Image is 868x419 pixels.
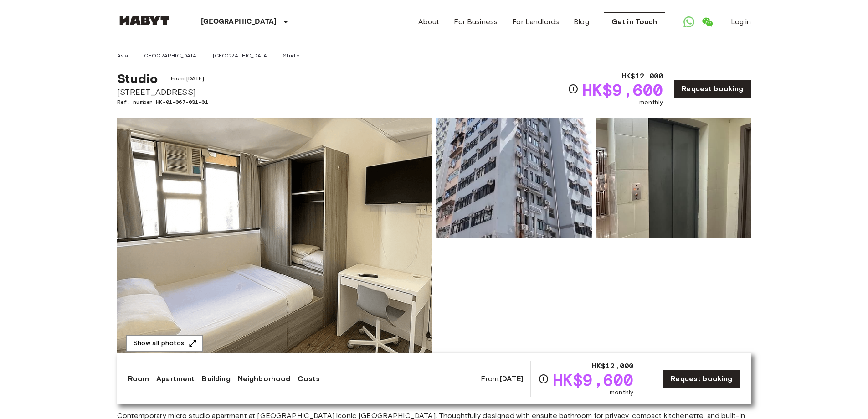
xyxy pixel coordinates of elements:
[117,71,158,86] span: Studio
[156,373,195,384] a: Apartment
[128,373,149,384] a: Room
[126,335,203,352] button: Show all photos
[574,16,589,27] a: Blog
[512,16,559,27] a: For Landlords
[418,16,440,27] a: About
[698,13,716,31] a: Open WeChat
[283,52,299,60] a: Studio
[592,361,633,372] span: HK$12,000
[117,118,432,361] img: Marketing picture of unit HK-01-067-031-01
[298,373,320,384] a: Costs
[117,86,208,98] span: [STREET_ADDRESS]
[481,374,523,384] span: From:
[582,82,663,98] span: HK$9,600
[167,74,208,83] span: From [DATE]
[538,373,549,384] svg: Check cost overview for full price breakdown. Please note that discounts apply to new joiners onl...
[610,388,633,397] span: monthly
[596,118,751,238] img: Picture of unit HK-01-067-031-01
[500,374,523,383] b: [DATE]
[680,13,698,31] a: Open WhatsApp
[436,118,592,238] img: Picture of unit HK-01-067-031-01
[663,369,740,388] a: Request booking
[201,16,277,27] p: [GEOGRAPHIC_DATA]
[553,372,633,388] span: HK$9,600
[568,83,579,94] svg: Check cost overview for full price breakdown. Please note that discounts apply to new joiners onl...
[674,79,751,98] a: Request booking
[213,52,269,60] a: [GEOGRAPHIC_DATA]
[117,52,128,60] a: Asia
[454,16,498,27] a: For Business
[142,52,199,60] a: [GEOGRAPHIC_DATA]
[117,16,172,25] img: Habyt
[621,71,663,82] span: HK$12,000
[238,373,291,384] a: Neighborhood
[202,373,230,384] a: Building
[731,16,751,27] a: Log in
[117,98,208,106] span: Ref. number HK-01-067-031-01
[639,98,663,107] span: monthly
[604,12,665,31] a: Get in Touch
